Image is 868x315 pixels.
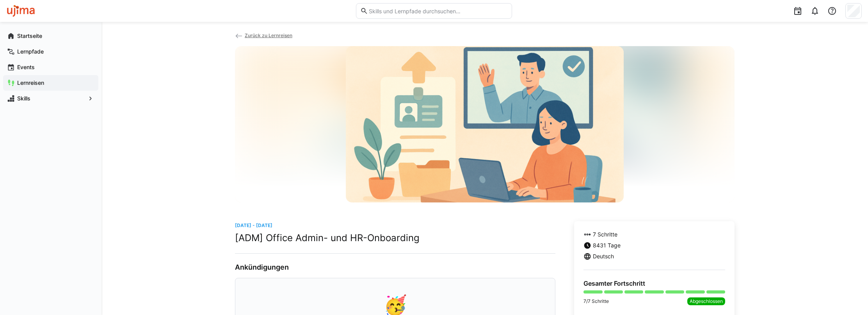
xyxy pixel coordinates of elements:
[235,32,292,38] a: Zurück zu Lernreisen
[235,222,272,228] span: [DATE] - [DATE]
[583,279,725,287] h4: Gesamter Fortschritt
[593,242,621,249] span: 8431 Tage
[593,231,617,238] span: 7 Schritte
[245,32,292,38] span: Zurück zu Lernreisen
[384,301,407,309] span: 🥳
[687,297,725,305] span: Abgeschlossen
[235,263,555,272] h3: Ankündigungen
[583,298,609,304] p: 7/7 Schritte
[593,252,614,260] span: Deutsch
[235,232,555,244] h2: [ADM] Office Admin- und HR-Onboarding
[368,7,508,14] input: Skills und Lernpfade durchsuchen…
